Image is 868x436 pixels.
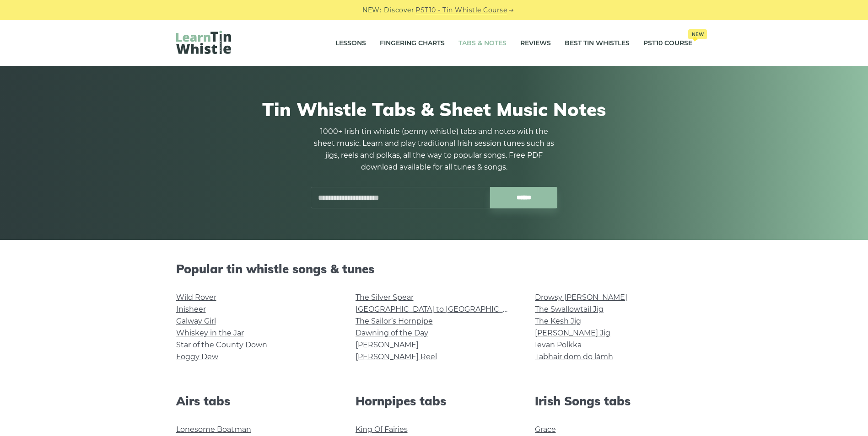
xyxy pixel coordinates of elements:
a: King Of Fairies [356,425,408,434]
a: Tabs & Notes [458,32,507,55]
a: The Silver Spear [356,293,414,302]
a: Foggy Dew [176,352,218,361]
img: LearnTinWhistle.com [176,31,231,54]
a: [GEOGRAPHIC_DATA] to [GEOGRAPHIC_DATA] [356,305,524,314]
a: [PERSON_NAME] Jig [535,329,610,337]
a: Whiskey in the Jar [176,329,244,337]
a: Reviews [520,32,551,55]
h2: Hornpipes tabs [356,394,513,408]
a: Inisheer [176,305,206,314]
a: PST10 CourseNew [643,32,692,55]
p: 1000+ Irish tin whistle (penny whistle) tabs and notes with the sheet music. Learn and play tradi... [311,126,558,173]
a: Lonesome Boatman [176,425,251,434]
a: [PERSON_NAME] Reel [356,352,437,361]
a: Drowsy [PERSON_NAME] [535,293,627,302]
a: Ievan Polkka [535,340,582,349]
a: Tabhair dom do lámh [535,352,613,361]
h2: Popular tin whistle songs & tunes [176,262,692,276]
a: Fingering Charts [380,32,445,55]
a: The Sailor’s Hornpipe [356,317,433,325]
a: Lessons [335,32,366,55]
span: New [688,29,707,39]
h2: Airs tabs [176,394,334,408]
a: Galway Girl [176,317,216,325]
a: Star of the County Down [176,340,267,349]
h1: Tin Whistle Tabs & Sheet Music Notes [176,98,692,120]
a: The Swallowtail Jig [535,305,604,314]
h2: Irish Songs tabs [535,394,692,408]
a: [PERSON_NAME] [356,340,419,349]
a: Grace [535,425,556,434]
a: Dawning of the Day [356,329,428,337]
a: Wild Rover [176,293,216,302]
a: Best Tin Whistles [565,32,630,55]
a: The Kesh Jig [535,317,581,325]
